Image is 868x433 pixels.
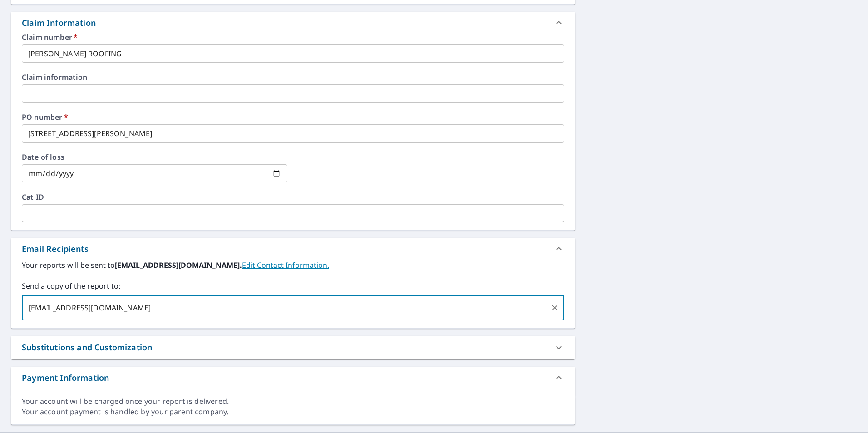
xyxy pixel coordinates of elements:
a: EditContactInfo [242,260,329,270]
div: Substitutions and Customization [22,341,152,354]
div: Your account payment is handled by your parent company. [22,407,564,417]
div: Payment Information [11,367,575,389]
label: PO number [22,113,564,121]
div: Claim Information [22,17,96,29]
div: Email Recipients [22,243,89,255]
label: Claim information [22,74,564,81]
button: Clear [548,301,561,314]
label: Claim number [22,34,564,41]
div: Payment Information [22,372,109,384]
label: Date of loss [22,153,287,161]
div: Your account will be charged once your report is delivered. [22,396,564,407]
div: Substitutions and Customization [11,336,575,359]
div: Claim Information [11,12,575,34]
b: [EMAIL_ADDRESS][DOMAIN_NAME]. [115,260,242,270]
label: Send a copy of the report to: [22,280,564,291]
div: Email Recipients [11,238,575,260]
label: Cat ID [22,193,564,201]
label: Your reports will be sent to [22,260,564,271]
